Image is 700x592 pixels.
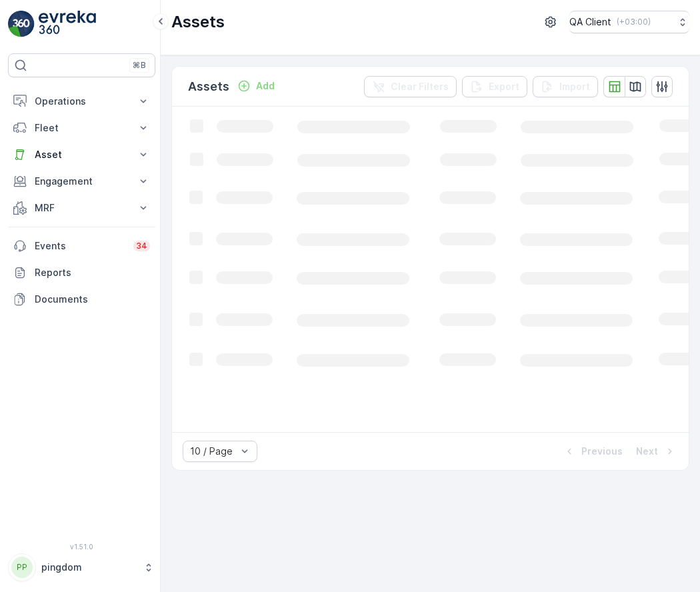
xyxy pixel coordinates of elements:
[8,553,155,581] button: PPpingdom
[35,239,125,253] p: Events
[636,445,658,458] p: Next
[188,77,229,96] p: Assets
[41,561,137,574] p: pingdom
[581,445,623,458] p: Previous
[559,80,590,93] p: Import
[35,95,129,108] p: Operations
[8,543,155,551] span: v 1.51.0
[569,15,611,29] p: QA Client
[8,195,155,221] button: MRF
[35,175,129,188] p: Engagement
[8,259,155,286] a: Reports
[8,141,155,168] button: Asset
[136,241,147,251] p: 34
[561,443,624,459] button: Previous
[8,286,155,313] a: Documents
[364,76,457,97] button: Clear Filters
[256,79,275,93] p: Add
[569,11,689,33] button: QA Client(+03:00)
[35,201,129,215] p: MRF
[35,121,129,135] p: Fleet
[39,11,96,37] img: logo_light-DOdMpM7g.png
[617,17,651,27] p: ( +03:00 )
[232,78,280,94] button: Add
[171,11,225,33] p: Assets
[462,76,527,97] button: Export
[35,148,129,161] p: Asset
[489,80,519,93] p: Export
[8,88,155,115] button: Operations
[11,557,33,578] div: PP
[35,293,150,306] p: Documents
[35,266,150,279] p: Reports
[8,233,155,259] a: Events34
[8,11,35,37] img: logo
[635,443,678,459] button: Next
[391,80,449,93] p: Clear Filters
[533,76,598,97] button: Import
[133,60,146,71] p: ⌘B
[8,115,155,141] button: Fleet
[8,168,155,195] button: Engagement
